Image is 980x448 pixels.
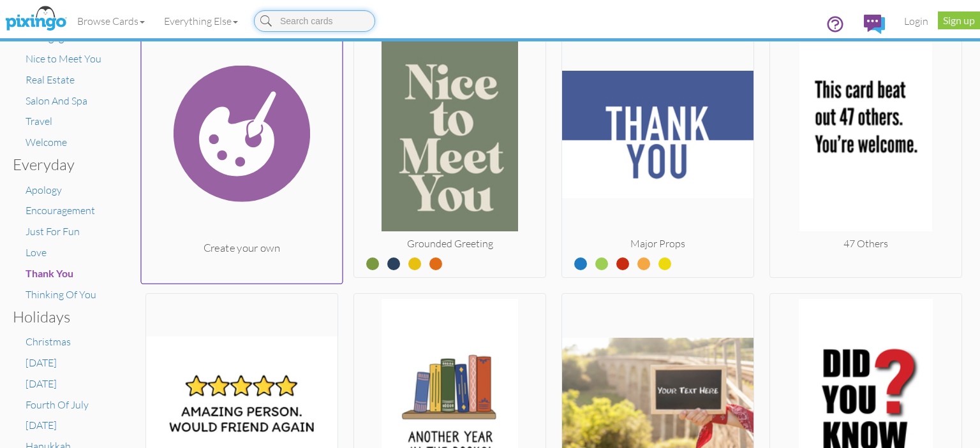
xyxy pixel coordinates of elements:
[68,5,154,37] a: Browse Cards
[142,26,343,240] img: create.svg
[562,236,754,251] div: Major Props
[26,225,80,238] a: Just For Fun
[254,10,375,32] input: Search cards
[13,156,105,173] h3: Everyday
[2,3,70,35] img: pixingo logo
[895,5,938,37] a: Login
[26,136,67,148] a: Welcome
[770,236,961,251] div: 47 Others
[26,356,57,369] a: [DATE]
[26,377,57,390] a: [DATE]
[26,267,73,279] span: Thank You
[354,236,546,251] div: Grounded Greeting
[26,288,96,301] a: Thinking Of You
[26,267,73,280] a: Thank You
[770,33,961,236] img: 20250730-184250-2e46d0b25ecb-250.png
[26,115,52,127] a: Travel
[562,33,754,236] img: 20250716-161921-cab435a0583f-250.jpg
[154,5,248,37] a: Everything Else
[26,246,47,259] a: Love
[26,184,62,196] a: Apology
[26,94,87,107] a: Salon And Spa
[938,11,980,29] a: Sign up
[864,15,885,34] img: comments.svg
[354,33,546,236] img: 20250527-043541-0b2d8b8e4674-250.jpg
[26,419,57,431] a: [DATE]
[26,52,101,65] a: Nice to Meet You
[26,398,89,411] a: Fourth Of July
[26,73,75,86] a: Real Estate
[26,204,95,217] a: Encouragement
[13,308,105,325] h3: Holidays
[142,240,343,256] div: Create your own
[26,335,71,348] a: Christmas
